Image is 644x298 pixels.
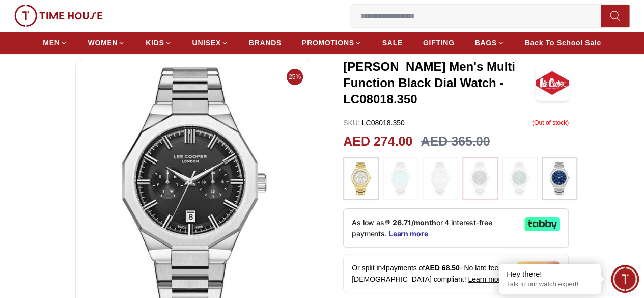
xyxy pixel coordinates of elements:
[146,38,164,48] span: KIDS
[43,38,60,48] span: MEN
[611,265,639,293] div: Chat Widget
[423,38,455,48] span: GIFTING
[192,38,221,48] span: UNISEX
[421,132,490,151] h3: AED 365.00
[382,38,403,48] span: SALE
[428,162,453,195] img: ...
[536,65,569,101] img: Lee Cooper Men's Multi Function Black Dial Watch - LC08018.350
[348,162,374,195] img: ...
[507,162,533,195] img: ...
[507,280,593,289] p: Talk to our watch expert!
[388,162,413,195] img: ...
[343,118,405,128] p: LC08018.350
[382,34,403,52] a: SALE
[468,275,505,283] span: Learn more
[525,38,601,48] span: Back To School Sale
[517,261,560,276] img: Tamara
[249,34,282,52] a: BRANDS
[467,162,493,195] img: ...
[343,119,360,127] span: SKU :
[532,118,569,128] p: ( Out of stock )
[43,34,67,52] a: MEN
[14,5,103,27] img: ...
[547,162,572,195] img: ...
[425,264,459,272] span: AED 68.50
[302,34,362,52] a: PROMOTIONS
[302,38,354,48] span: PROMOTIONS
[507,269,593,279] div: Hey there!
[249,38,282,48] span: BRANDS
[474,34,504,52] a: BAGS
[343,254,569,293] div: Or split in 4 payments of - No late fees, [DEMOGRAPHIC_DATA] compliant!
[146,34,172,52] a: KIDS
[423,34,455,52] a: GIFTING
[88,34,126,52] a: WOMEN
[192,34,229,52] a: UNISEX
[343,132,412,151] h2: AED 274.00
[88,38,118,48] span: WOMEN
[525,34,601,52] a: Back To School Sale
[343,59,536,107] h3: [PERSON_NAME] Men's Multi Function Black Dial Watch - LC08018.350
[474,38,496,48] span: BAGS
[287,69,303,85] span: 25%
